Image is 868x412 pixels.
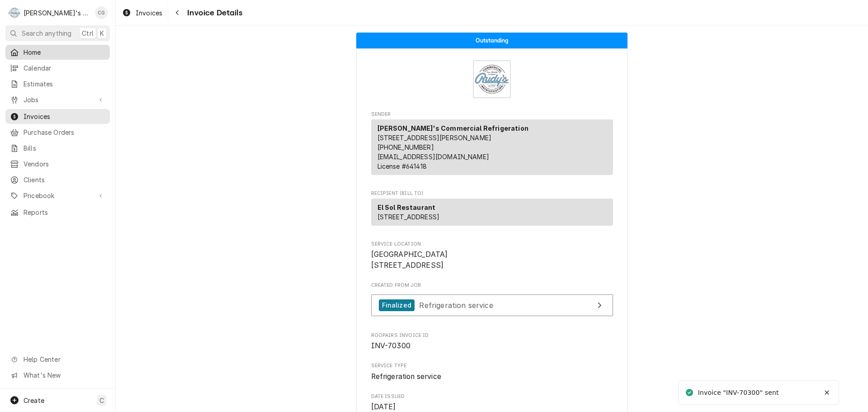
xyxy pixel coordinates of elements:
[24,355,104,364] span: Help Center
[118,5,166,20] a: Invoices
[5,156,110,171] a: Vendors
[371,393,613,400] span: Date Issued
[5,25,110,41] button: Search anythingCtrlK
[377,204,436,211] strong: El Sol Restaurant
[5,172,110,187] a: Clients
[170,5,184,20] button: Navigate back
[371,119,613,179] div: Sender
[371,190,613,230] div: Invoice Recipient
[371,199,613,226] div: Recipient (Bill To)
[371,371,613,382] span: Service Type
[5,352,110,367] a: Go to Help Center
[24,208,105,217] span: Reports
[22,28,71,38] span: Search anything
[371,332,613,339] span: Roopairs Invoice ID
[24,79,105,89] span: Estimates
[377,134,492,142] span: [STREET_ADDRESS][PERSON_NAME]
[371,241,613,271] div: Service Location
[8,6,21,19] div: Rudy's Commercial Refrigeration's Avatar
[371,294,613,317] a: View Job
[371,199,613,229] div: Recipient (Bill To)
[5,141,110,156] a: Bills
[371,111,613,118] span: Sender
[24,159,105,169] span: Vendors
[5,61,110,76] a: Calendar
[24,397,44,404] span: Create
[371,111,613,179] div: Invoice Sender
[24,47,105,57] span: Home
[377,153,489,161] a: [EMAIL_ADDRESS][DOMAIN_NAME]
[371,282,613,289] span: Created From Job
[5,205,110,220] a: Reports
[95,6,108,19] div: CG
[24,128,105,137] span: Purchase Orders
[24,175,105,185] span: Clients
[24,112,105,121] span: Invoices
[5,188,110,203] a: Go to Pricebook
[5,92,110,107] a: Go to Jobs
[8,6,21,19] div: R
[371,341,410,350] span: INV-70300
[371,190,613,197] span: Recipient (Bill To)
[371,119,613,175] div: Sender
[377,213,440,221] span: [STREET_ADDRESS]
[371,403,396,411] span: [DATE]
[371,341,613,351] span: Roopairs Invoice ID
[371,282,613,321] div: Created From Job
[5,368,110,383] a: Go to What's New
[24,143,105,153] span: Bills
[24,370,104,380] span: What's New
[371,249,613,270] span: Service Location
[5,109,110,124] a: Invoices
[698,388,780,398] div: Invoice "INV-70300" sent
[473,60,511,98] img: Logo
[24,191,92,200] span: Pricebook
[184,7,242,19] span: Invoice Details
[356,33,627,48] div: Status
[99,396,104,405] span: C
[24,8,90,18] div: [PERSON_NAME]'s Commercial Refrigeration
[82,28,94,38] span: Ctrl
[419,300,493,309] span: Refrigeration service
[371,250,448,270] span: [GEOGRAPHIC_DATA] [STREET_ADDRESS]
[24,95,92,104] span: Jobs
[371,362,613,369] span: Service Type
[476,38,509,43] span: Outstanding
[5,45,110,60] a: Home
[100,28,104,38] span: K
[377,143,434,151] a: [PHONE_NUMBER]
[5,125,110,140] a: Purchase Orders
[95,6,108,19] div: Christine Gutierrez's Avatar
[371,332,613,351] div: Roopairs Invoice ID
[371,362,613,382] div: Service Type
[377,162,427,170] span: License # 641418
[5,76,110,91] a: Estimates
[24,63,105,73] span: Calendar
[377,124,528,132] strong: [PERSON_NAME]'s Commercial Refrigeration
[371,372,441,381] span: Refrigeration service
[371,241,613,248] span: Service Location
[136,8,162,18] span: Invoices
[379,299,415,312] div: Finalized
